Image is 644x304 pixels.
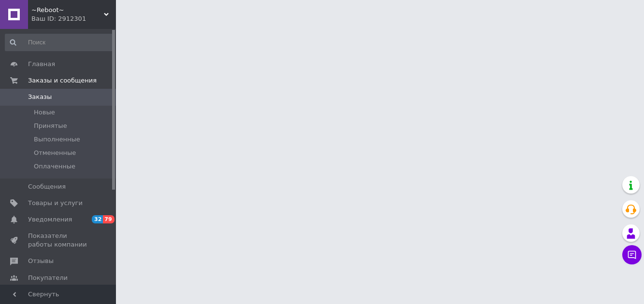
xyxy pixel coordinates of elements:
span: Сообщения [28,182,66,191]
span: Покупатели [28,274,68,282]
span: Показатели работы компании [28,232,89,249]
span: Принятые [34,122,67,130]
span: Уведомления [28,215,72,224]
div: Ваш ID: 2912301 [31,14,116,23]
span: Новые [34,108,55,117]
span: ~Reboot~ [31,6,104,14]
span: Заказы и сообщения [28,76,97,85]
button: Чат с покупателем [622,245,642,264]
span: Главная [28,60,55,69]
span: Выполненные [34,135,80,144]
span: Отзывы [28,257,54,265]
span: 32 [92,215,103,223]
span: Оплаченные [34,162,75,171]
input: Поиск [5,34,114,51]
span: Товары и услуги [28,199,83,207]
span: Отмененные [34,149,76,157]
span: Заказы [28,93,52,101]
span: 79 [103,215,114,223]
